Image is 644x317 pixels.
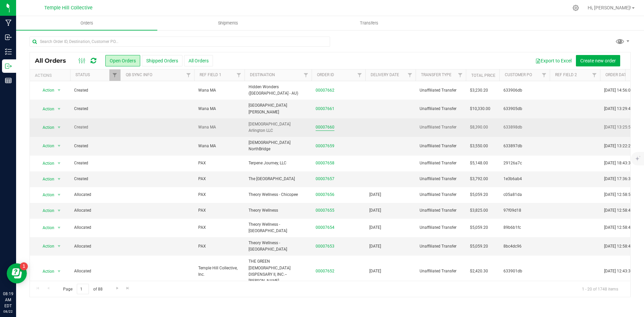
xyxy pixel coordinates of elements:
[75,72,90,77] a: Status
[35,73,67,78] div: Actions
[74,268,116,274] span: Allocated
[126,72,152,77] a: QB Sync Info
[74,192,116,198] span: Allocated
[157,16,299,30] a: Shipments
[503,87,546,94] span: 633906db
[198,87,216,94] span: Wana MA
[37,104,55,114] span: Action
[200,72,221,77] a: Ref Field 1
[420,143,462,149] span: Unaffiliated Transfer
[198,160,206,166] span: PAX
[503,268,546,274] span: 633901db
[604,243,641,250] span: [DATE] 12:58:44 EDT
[37,242,55,251] span: Action
[55,174,63,184] span: select
[37,223,55,232] span: Action
[471,73,495,78] a: Total Price
[351,20,387,26] span: Transfers
[421,72,451,77] a: Transfer Type
[249,207,308,214] span: Theory Wellness
[74,143,116,149] span: Created
[55,206,63,215] span: select
[183,69,194,81] a: Filter
[580,58,616,63] span: Create new order
[420,207,462,214] span: Unaffiliated Transfer
[470,224,488,231] span: $5,059.20
[604,176,641,182] span: [DATE] 17:36:36 EDT
[250,72,275,77] a: Destination
[55,242,63,251] span: select
[74,176,116,182] span: Created
[505,72,532,77] a: Customer PO
[37,123,55,132] span: Action
[249,240,308,253] span: Theory Wellness - [GEOGRAPHIC_DATA]
[55,141,63,151] span: select
[316,176,334,182] a: 00007657
[5,77,12,84] inline-svg: Reports
[316,87,334,94] a: 00007662
[572,5,580,11] div: Manage settings
[55,86,63,95] span: select
[198,124,216,130] span: Wana MA
[20,262,28,270] iframe: Resource center unread badge
[354,69,365,81] a: Filter
[420,106,462,112] span: Unaffiliated Transfer
[503,160,546,166] span: 29126a7c
[420,176,462,182] span: Unaffiliated Transfer
[604,124,641,130] span: [DATE] 13:25:56 EDT
[37,174,55,184] span: Action
[249,102,308,115] span: [GEOGRAPHIC_DATA] [PERSON_NAME]
[470,160,488,166] span: $5,148.00
[249,84,308,97] span: Hidden Wonders ([GEOGRAPHIC_DATA] - AU)
[249,160,308,166] span: Terpene Journey, LLC
[198,224,206,231] span: PAX
[316,192,334,198] a: 00007656
[301,69,312,81] a: Filter
[249,176,308,182] span: The [GEOGRAPHIC_DATA]
[470,143,488,149] span: $3,550.00
[503,192,546,198] span: c05a81da
[503,207,546,214] span: 97f09d18
[604,224,641,231] span: [DATE] 12:58:48 EDT
[604,160,641,166] span: [DATE] 18:43:33 EDT
[316,224,334,231] a: 00007654
[123,284,133,293] a: Go to the last page
[604,87,641,94] span: [DATE] 14:56:00 EDT
[109,69,120,81] a: Filter
[420,268,462,274] span: Unaffiliated Transfer
[503,143,546,149] span: 633897db
[369,207,381,214] span: [DATE]
[470,87,488,94] span: $3,230.20
[604,192,641,198] span: [DATE] 12:58:52 EDT
[74,207,116,214] span: Allocated
[55,104,63,114] span: select
[7,263,27,283] iframe: Resource center
[503,106,546,112] span: 633905db
[605,72,629,77] a: Order Date
[405,69,416,81] a: Filter
[74,106,116,112] span: Created
[37,86,55,95] span: Action
[249,192,308,198] span: Theory Wellness - Chicopee
[317,72,334,77] a: Order ID
[470,268,488,274] span: $2,420.30
[420,124,462,130] span: Unaffiliated Transfer
[249,258,308,284] span: THE GREEN [DEMOGRAPHIC_DATA] DISPENSARY II, INC.--[PERSON_NAME]
[249,121,308,134] span: [DEMOGRAPHIC_DATA] Arlington LLC
[55,159,63,168] span: select
[74,87,116,94] span: Created
[316,106,334,112] a: 00007661
[589,69,600,81] a: Filter
[576,55,620,66] button: Create new order
[37,190,55,200] span: Action
[420,224,462,231] span: Unaffiliated Transfer
[249,221,308,234] span: Theory Wellness - [GEOGRAPHIC_DATA]
[37,141,55,151] span: Action
[35,57,73,64] span: All Orders
[555,72,577,77] a: Ref Field 2
[470,243,488,250] span: $5,059.20
[371,72,399,77] a: Delivery Date
[198,207,206,214] span: PAX
[299,16,440,30] a: Transfers
[5,48,12,55] inline-svg: Inventory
